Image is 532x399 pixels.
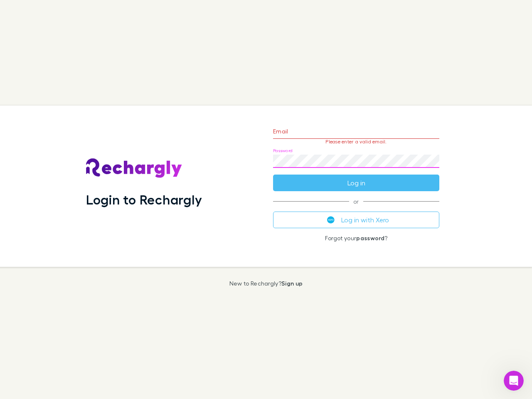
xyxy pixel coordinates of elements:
[229,280,303,287] p: New to Rechargly?
[504,371,524,391] iframe: Intercom live chat
[273,148,293,154] label: Password
[86,158,182,178] img: Rechargly's Logo
[327,216,335,224] img: Xero's logo
[273,235,439,241] p: Forgot your ?
[356,234,384,241] a: password
[273,212,439,228] button: Log in with Xero
[86,192,202,207] h1: Login to Rechargly
[281,280,303,287] a: Sign up
[273,175,439,191] button: Log in
[273,139,439,145] p: Please enter a valid email.
[273,201,439,202] span: or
